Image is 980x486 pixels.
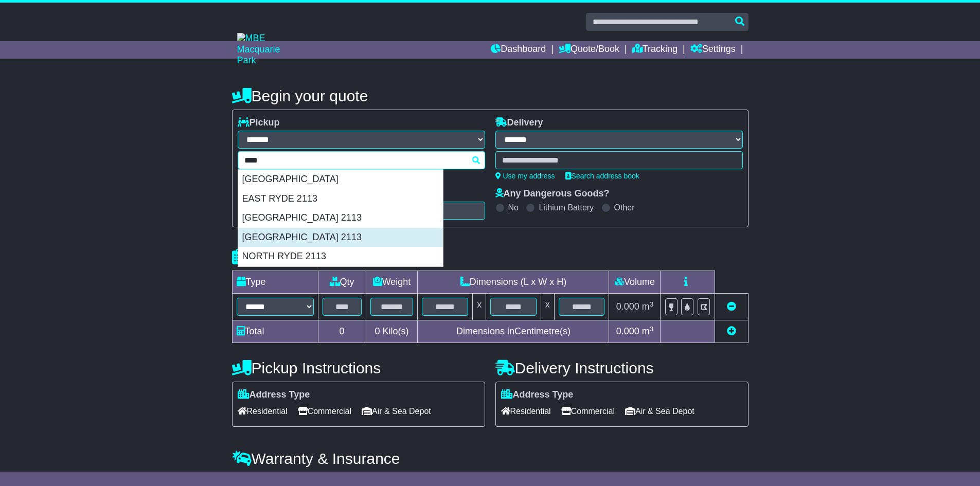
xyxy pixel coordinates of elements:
[727,301,736,312] a: Remove this item
[375,326,380,336] span: 0
[232,359,485,376] h4: Pickup Instructions
[318,320,366,343] td: 0
[614,203,635,212] label: Other
[318,271,366,294] td: Qty
[238,208,443,228] div: [GEOGRAPHIC_DATA] 2113
[298,403,351,419] span: Commercial
[238,151,485,169] typeahead: Please provide city
[727,326,736,336] a: Add new item
[501,389,574,401] label: Address Type
[632,41,678,59] a: Tracking
[508,203,519,212] label: No
[232,271,318,294] td: Type
[238,247,443,266] div: NORTH RYDE 2113
[565,172,639,180] a: Search address book
[232,450,749,467] h4: Warranty & Insurance
[539,203,594,212] label: Lithium Battery
[232,320,318,343] td: Total
[642,301,654,312] span: m
[237,33,299,66] img: MBE Macquarie Park
[690,41,736,59] a: Settings
[238,389,310,401] label: Address Type
[232,87,749,104] h4: Begin your quote
[366,271,418,294] td: Weight
[238,228,443,247] div: [GEOGRAPHIC_DATA] 2113
[541,294,554,320] td: x
[491,41,546,59] a: Dashboard
[495,117,543,129] label: Delivery
[616,326,639,336] span: 0.000
[238,170,443,189] div: [GEOGRAPHIC_DATA]
[238,403,288,419] span: Residential
[642,326,654,336] span: m
[616,301,639,312] span: 0.000
[418,271,609,294] td: Dimensions (L x W x H)
[650,300,654,308] sup: 3
[232,248,361,265] h4: Package details |
[238,117,280,129] label: Pickup
[418,320,609,343] td: Dimensions in Centimetre(s)
[238,189,443,209] div: EAST RYDE 2113
[366,320,418,343] td: Kilo(s)
[473,294,486,320] td: x
[650,325,654,333] sup: 3
[495,172,555,180] a: Use my address
[495,359,749,376] h4: Delivery Instructions
[495,188,610,200] label: Any Dangerous Goods?
[609,271,661,294] td: Volume
[561,403,615,419] span: Commercial
[559,41,619,59] a: Quote/Book
[362,403,431,419] span: Air & Sea Depot
[625,403,694,419] span: Air & Sea Depot
[501,403,551,419] span: Residential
